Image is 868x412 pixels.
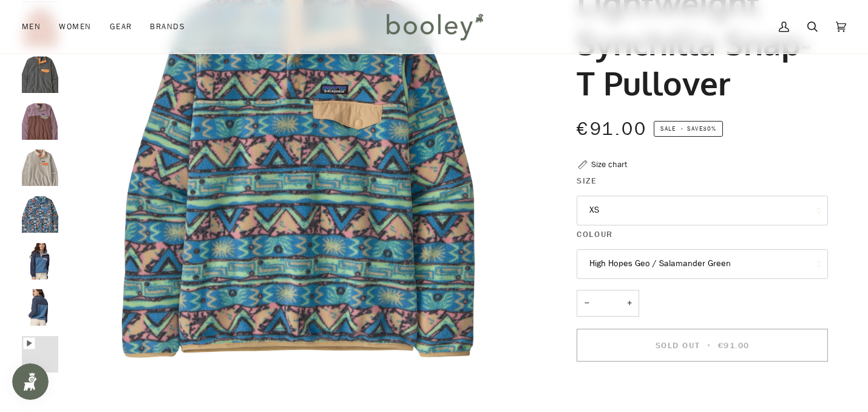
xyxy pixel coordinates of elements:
[150,21,185,33] span: Brands
[654,121,723,137] span: Save
[12,363,49,400] iframe: Button to open loyalty program pop-up
[591,158,627,171] div: Size chart
[660,124,676,133] span: Sale
[577,228,612,241] span: Colour
[577,329,828,362] button: Sold Out • €91.00
[22,196,58,233] img: Patagonia Women's Lightweight Synchilla Snap-T Pullover Swallowtail Geo / Still Blue - Booley Galway
[22,289,58,326] img: Patagonia Women's Light Weight Synchilla Snap-T Pullover Utility Blue - Booley Galway
[656,340,700,351] span: Sold Out
[577,290,596,317] button: −
[718,340,750,351] span: €91.00
[22,336,58,373] img: Women's Light Weight Synchilla Snap-T Pullover - Booley Galway
[22,149,58,186] img: Patagonia Women's Lightweight Synchilla Snap-T Pullover Oatmeal Heather / Heirloom Peach - Booley...
[577,117,647,142] span: €91.00
[703,124,716,133] span: 30%
[704,340,715,351] span: •
[22,103,58,140] img: Patagonia Women's Lightweight Synchilla Snap-T Pullover Dulse Mauve - Booley Galway
[620,290,639,317] button: +
[577,290,639,317] input: Quantity
[577,249,828,279] button: High Hopes Geo / Salamander Green
[381,9,487,44] img: Booley
[22,243,58,280] img: Patagonia Women's Light Weight Synchilla Snap-T Pullover Utility Blue - Booley Galway
[22,57,58,93] img: Patagonia Women's Lightweight Synchilla Snap-T Pullover Nickel / Vivid Apricot - Booley Galway
[59,21,91,33] span: Women
[22,21,41,33] span: Men
[110,21,132,33] span: Gear
[577,196,828,225] button: XS
[677,124,687,133] em: •
[577,174,597,187] span: Size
